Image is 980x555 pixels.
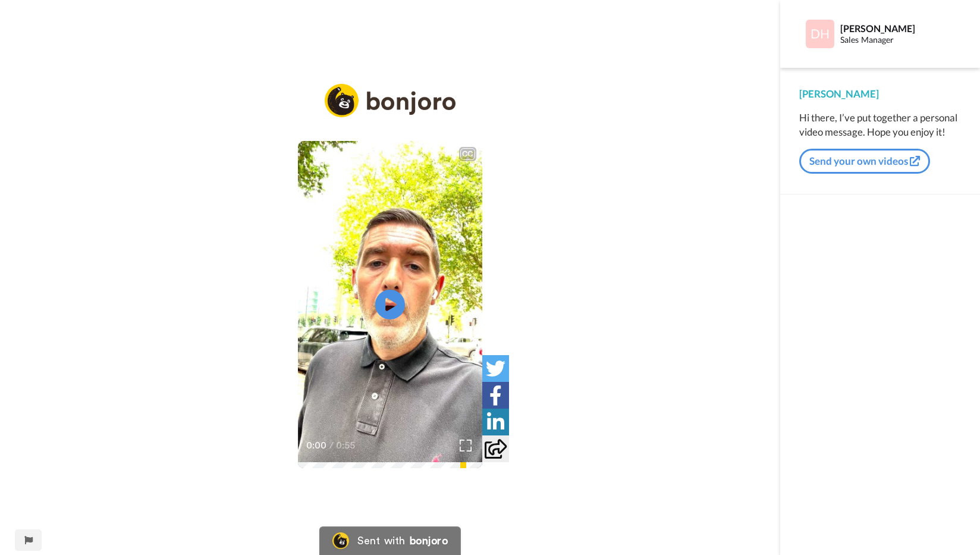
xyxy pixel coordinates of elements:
[840,35,960,45] div: Sales Manager
[799,87,961,101] div: [PERSON_NAME]
[799,111,961,139] div: Hi there, I’ve put together a personal video message. Hope you enjoy it!
[336,438,357,453] span: 0:55
[357,535,405,546] div: Sent with
[806,20,834,48] img: Profile Image
[325,84,456,118] img: logo_full.png
[332,532,349,549] img: Bonjoro Logo
[840,23,960,34] div: [PERSON_NAME]
[319,526,461,555] a: Bonjoro LogoSent withbonjoro
[306,438,327,453] span: 0:00
[460,148,475,160] div: CC
[410,535,448,546] div: bonjoro
[799,149,930,174] button: Send your own videos
[460,440,472,451] img: Full screen
[329,438,334,453] span: /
